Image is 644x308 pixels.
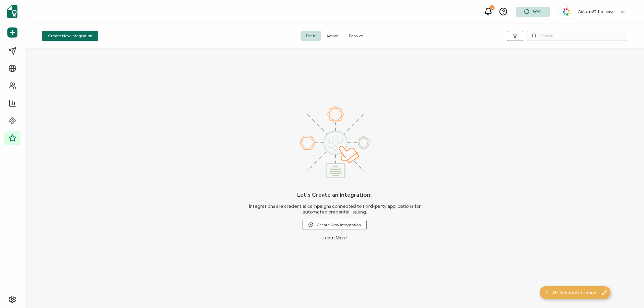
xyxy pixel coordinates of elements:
[490,5,494,10] div: 9
[343,31,368,41] span: Passive
[321,31,343,41] span: Active
[527,31,627,41] input: Search
[238,203,431,215] span: Integrations are credential campaigns connected to third-party applications for automated credent...
[308,222,361,227] span: Create New Integration
[42,31,98,41] button: Create New Integration
[561,7,572,17] img: 55acd4ea-2246-4d5a-820f-7ee15f166b00.jpg
[300,106,370,178] img: integrations.svg
[552,289,598,296] span: API Key & Integrations
[297,192,372,198] h1: Let's Create an Integration!
[610,276,644,308] iframe: Chat Widget
[303,220,367,230] button: Create New Integration
[602,290,607,295] img: minimize-icon.svg
[578,9,613,14] h5: AutismBX Training
[7,5,17,18] img: sertifier-logomark-colored.svg
[533,9,541,14] span: 80%
[301,31,321,41] span: Draft
[323,235,347,241] a: Learn More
